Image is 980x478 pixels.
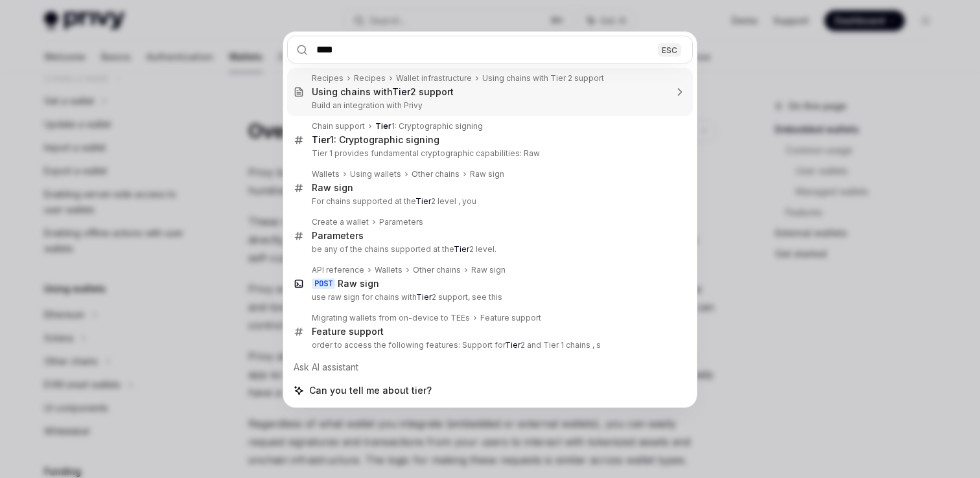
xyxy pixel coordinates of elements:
[354,73,386,84] div: Recipes
[312,100,666,111] p: Build an integration with Privy
[312,169,340,179] div: Wallets
[309,384,432,397] span: Can you tell me about tier?
[312,121,365,131] div: Chain support
[338,278,379,290] div: Raw sign
[312,196,666,207] p: For chains supported at the 2 level , you
[312,244,666,255] p: be any of the chains supported at the 2 level.
[350,169,401,179] div: Using wallets
[312,230,364,242] div: Parameters
[312,265,364,275] div: API reference
[412,169,460,179] div: Other chains
[375,265,402,275] div: Wallets
[375,121,391,131] b: Tier
[413,265,461,275] div: Other chains
[312,279,335,289] div: POST
[312,134,330,145] b: Tier
[505,340,520,350] b: Tier
[287,356,693,379] div: Ask AI assistant
[658,43,681,56] div: ESC
[312,148,666,159] p: Tier 1 provides fundamental cryptographic capabilities: Raw
[415,196,431,206] b: Tier
[480,313,541,323] div: Feature support
[312,313,470,323] div: Migrating wallets from on-device to TEEs
[312,326,384,337] div: Feature support
[312,217,369,227] div: Create a wallet
[454,244,469,254] b: Tier
[379,217,423,227] div: Parameters
[312,134,439,146] div: 1: Cryptographic signing
[375,121,483,131] div: 1: Cryptographic signing
[312,182,353,194] div: Raw sign
[471,265,506,275] div: Raw sign
[312,86,454,98] div: Using chains with 2 support
[416,292,432,302] b: Tier
[312,340,666,350] p: order to access the following features: Support for 2 and Tier 1 chains , s
[312,292,666,302] p: use raw sign for chains with 2 support, see this
[392,86,410,97] b: Tier
[396,73,472,84] div: Wallet infrastructure
[470,169,504,179] div: Raw sign
[312,73,344,84] div: Recipes
[482,73,604,84] div: Using chains with Tier 2 support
